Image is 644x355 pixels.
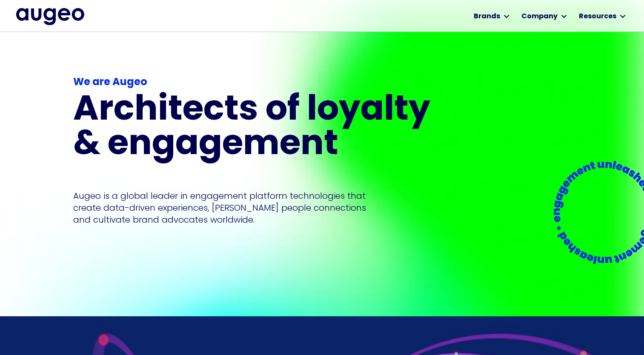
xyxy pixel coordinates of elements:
p: Augeo is a global leader in engagement platform technologies that create data-driven experiences,... [73,190,366,226]
a: home [16,8,84,25]
h1: Architects of loyalty & engagement [73,94,441,163]
img: Augeo's full logo in midnight blue. [16,8,84,25]
div: Resources [579,11,616,22]
div: Brands [474,11,500,22]
div: Company [521,11,558,22]
div: We are Augeo [73,75,441,90]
